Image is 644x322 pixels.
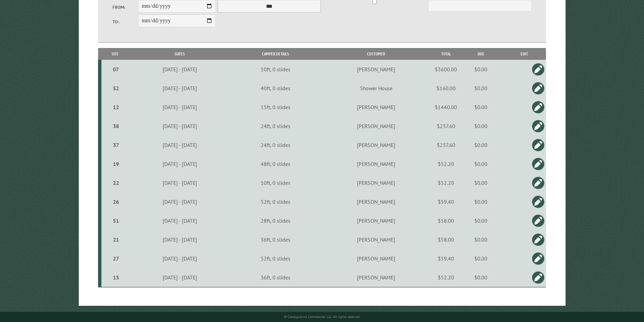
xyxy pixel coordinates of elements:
[320,117,432,135] td: [PERSON_NAME]
[231,117,320,135] td: 24ft, 0 slides
[320,249,432,268] td: [PERSON_NAME]
[231,192,320,211] td: 52ft, 0 slides
[432,173,459,192] td: $52.20
[130,104,230,110] div: [DATE] - [DATE]
[432,211,459,230] td: $58.00
[129,48,231,60] th: Dates
[320,154,432,173] td: [PERSON_NAME]
[459,154,502,173] td: $0.00
[104,179,128,186] div: 22
[130,123,230,129] div: [DATE] - [DATE]
[459,117,502,135] td: $0.00
[459,173,502,192] td: $0.00
[231,79,320,98] td: 40ft, 0 slides
[502,48,546,60] th: Edit
[320,60,432,79] td: [PERSON_NAME]
[231,154,320,173] td: 48ft, 0 slides
[284,315,360,319] small: © Campground Commander LLC. All rights reserved.
[320,135,432,154] td: [PERSON_NAME]
[104,85,128,92] div: 52
[432,98,459,117] td: $1440.00
[130,255,230,262] div: [DATE] - [DATE]
[231,60,320,79] td: 10ft, 0 slides
[104,255,128,262] div: 27
[432,79,459,98] td: $160.00
[459,268,502,287] td: $0.00
[231,230,320,249] td: 36ft, 0 slides
[432,192,459,211] td: $59.40
[231,268,320,287] td: 36ft, 0 slides
[320,268,432,287] td: [PERSON_NAME]
[113,19,138,25] label: To:
[320,79,432,98] td: Shower House
[432,117,459,135] td: $237.60
[459,249,502,268] td: $0.00
[130,142,230,148] div: [DATE] - [DATE]
[104,160,128,167] div: 19
[130,274,230,281] div: [DATE] - [DATE]
[432,249,459,268] td: $59.40
[459,135,502,154] td: $0.00
[459,79,502,98] td: $0.00
[320,98,432,117] td: [PERSON_NAME]
[130,236,230,243] div: [DATE] - [DATE]
[130,198,230,205] div: [DATE] - [DATE]
[101,48,129,60] th: Site
[130,217,230,224] div: [DATE] - [DATE]
[130,85,230,92] div: [DATE] - [DATE]
[432,154,459,173] td: $52.20
[459,230,502,249] td: $0.00
[432,230,459,249] td: $58.00
[320,48,432,60] th: Customer
[432,268,459,287] td: $52.20
[104,123,128,129] div: 38
[104,236,128,243] div: 21
[104,142,128,148] div: 37
[231,98,320,117] td: 15ft, 0 slides
[320,173,432,192] td: [PERSON_NAME]
[113,4,138,10] label: From:
[231,48,320,60] th: Camper Details
[231,211,320,230] td: 28ft, 0 slides
[432,60,459,79] td: $3600.00
[104,104,128,110] div: 12
[104,66,128,73] div: 07
[231,173,320,192] td: 10ft, 0 slides
[432,135,459,154] td: $237.60
[459,211,502,230] td: $0.00
[432,48,459,60] th: Total
[130,179,230,186] div: [DATE] - [DATE]
[231,249,320,268] td: 52ft, 0 slides
[320,211,432,230] td: [PERSON_NAME]
[320,192,432,211] td: [PERSON_NAME]
[104,274,128,281] div: 13
[459,48,502,60] th: Due
[130,66,230,73] div: [DATE] - [DATE]
[459,60,502,79] td: $0.00
[104,217,128,224] div: 51
[459,192,502,211] td: $0.00
[231,135,320,154] td: 24ft, 0 slides
[104,198,128,205] div: 26
[130,160,230,167] div: [DATE] - [DATE]
[320,230,432,249] td: [PERSON_NAME]
[459,98,502,117] td: $0.00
